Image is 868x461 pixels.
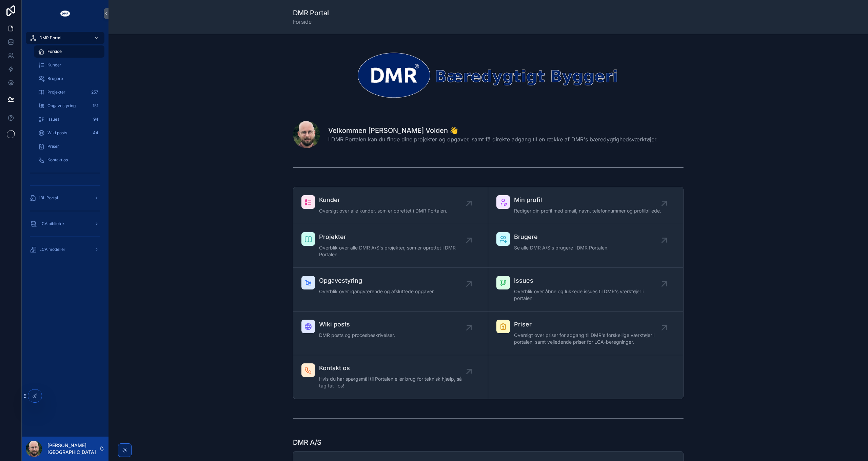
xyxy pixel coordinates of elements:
[293,51,684,99] img: 30475-dmr_logo_baeredygtigt-byggeri_space-arround---noloco---narrow---transparrent---white-DMR.png
[47,117,59,122] span: Issues
[488,268,683,312] a: IssuesOverblik over åbne og lukkede issues til DMR's værktøjer i portalen.
[319,288,435,295] span: Overblik over igangværende og afsluttede opgaver.
[91,115,100,123] div: 94
[47,49,62,54] span: Forside
[319,195,447,205] span: Kunder
[514,332,664,345] span: Oversigt over priser for adgang til DMR's forskellige værktøjer i portalen, samt vejledende prise...
[34,154,104,166] a: Kontakt os
[26,32,104,44] a: DMR Portal
[34,59,104,71] a: Kunder
[488,312,683,355] a: PriserOversigt over priser for adgang til DMR's forskellige værktøjer i portalen, samt vejledende...
[47,157,68,163] span: Kontakt os
[319,332,395,339] span: DMR posts og procesbeskrivelser.
[47,62,61,68] span: Kunder
[39,35,61,41] span: DMR Portal
[293,312,488,355] a: Wiki postsDMR posts og procesbeskrivelser.
[514,244,609,251] span: Se alle DMR A/S's brugere i DMR Portalen.
[34,45,104,58] a: Forside
[319,207,447,214] span: Oversigt over alle kunder, som er oprettet i DMR Portalen.
[34,73,104,85] a: Brugere
[293,355,488,399] a: Kontakt osHvis du har spørgsmål til Portalen eller brug for teknisk hjælp, så tag fat i os!
[39,221,65,226] span: LCA bibliotek
[293,8,329,18] h1: DMR Portal
[39,195,58,201] span: iBL Portal
[34,86,104,98] a: Projekter257
[22,27,108,264] div: scrollable content
[293,224,488,268] a: ProjekterOverblik over alle DMR A/S's projekter, som er oprettet i DMR Portalen.
[488,224,683,268] a: BrugereSe alle DMR A/S's brugere i DMR Portalen.
[319,363,469,373] span: Kontakt os
[26,243,104,256] a: LCA modeller
[328,135,658,143] span: I DMR Portalen kan du finde dine projekter og opgaver, samt få direkte adgang til en række af DMR...
[319,244,469,258] span: Overblik over alle DMR A/S's projekter, som er oprettet i DMR Portalen.
[293,268,488,312] a: OpgavestyringOverblik over igangværende og afsluttede opgaver.
[34,127,104,139] a: Wiki posts44
[488,187,683,224] a: Min profilRediger din profil med email, navn, telefonnummer og profilbillede.
[514,288,664,302] span: Overblik over åbne og lukkede issues til DMR's værktøjer i portalen.
[91,129,100,137] div: 44
[60,8,71,19] img: App logo
[91,102,100,110] div: 151
[89,88,100,96] div: 257
[293,18,329,26] span: Forside
[514,276,664,285] span: Issues
[47,130,67,136] span: Wiki posts
[319,232,469,242] span: Projekter
[514,320,664,329] span: Priser
[319,376,469,389] span: Hvis du har spørgsmål til Portalen eller brug for teknisk hjælp, så tag fat i os!
[39,247,65,252] span: LCA modeller
[26,192,104,204] a: iBL Portal
[319,320,395,329] span: Wiki posts
[293,438,321,447] h1: DMR A/S
[319,276,435,285] span: Opgavestyring
[47,103,76,108] span: Opgavestyring
[26,218,104,230] a: LCA bibliotek
[47,442,99,456] p: [PERSON_NAME] [GEOGRAPHIC_DATA]
[293,187,488,224] a: KunderOversigt over alle kunder, som er oprettet i DMR Portalen.
[47,144,59,149] span: Priser
[34,100,104,112] a: Opgavestyring151
[47,89,65,95] span: Projekter
[514,232,609,242] span: Brugere
[34,140,104,153] a: Priser
[47,76,63,81] span: Brugere
[514,195,661,205] span: Min profil
[34,113,104,125] a: Issues94
[514,207,661,214] span: Rediger din profil med email, navn, telefonnummer og profilbillede.
[328,126,658,135] h1: Velkommen [PERSON_NAME] Volden 👋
